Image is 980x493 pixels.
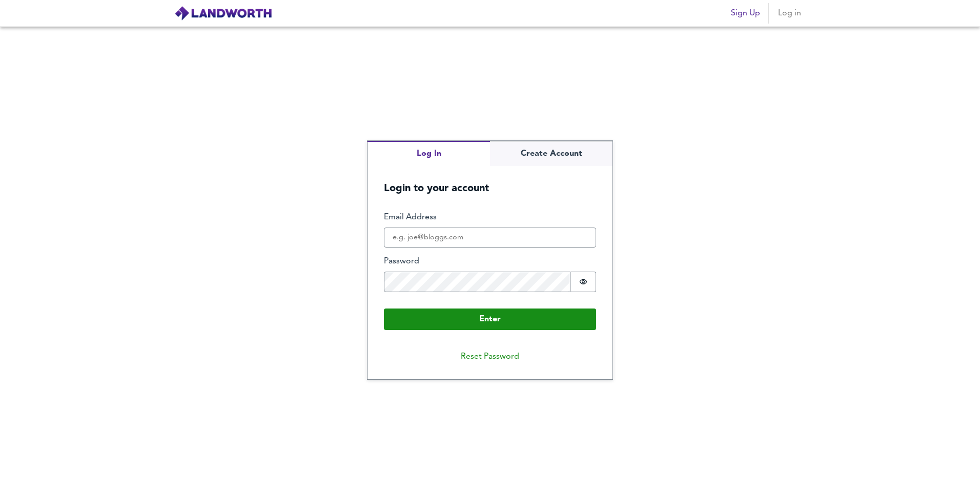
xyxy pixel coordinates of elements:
[384,228,596,248] input: e.g. joe@bloggs.com
[727,3,764,24] button: Sign Up
[490,141,612,166] button: Create Account
[367,141,490,166] button: Log In
[453,346,527,367] button: Reset Password
[777,6,802,20] span: Log in
[174,6,272,21] img: logo
[367,166,612,195] h5: Login to your account
[384,309,596,330] button: Enter
[773,3,806,24] button: Log in
[384,212,596,223] label: Email Address
[570,272,596,292] button: Show password
[731,6,760,20] span: Sign Up
[384,256,596,268] label: Password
